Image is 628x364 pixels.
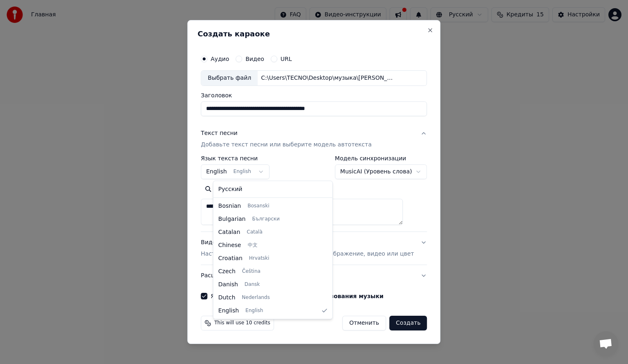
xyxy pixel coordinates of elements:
[218,185,242,193] span: Русский
[242,268,260,274] span: Čeština
[218,280,238,288] span: Danish
[244,281,260,288] span: Dansk
[247,229,262,235] span: Català
[245,307,263,314] span: English
[218,293,235,301] span: Dutch
[218,241,241,249] span: Chinese
[218,254,242,262] span: Croatian
[218,306,239,315] span: English
[242,294,270,301] span: Nederlands
[249,255,269,261] span: Hrvatski
[218,202,241,210] span: Bosnian
[247,203,269,209] span: Bosanski
[218,215,246,223] span: Bulgarian
[252,216,280,222] span: Български
[248,242,258,248] span: 中文
[218,228,240,236] span: Catalan
[218,267,235,275] span: Czech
